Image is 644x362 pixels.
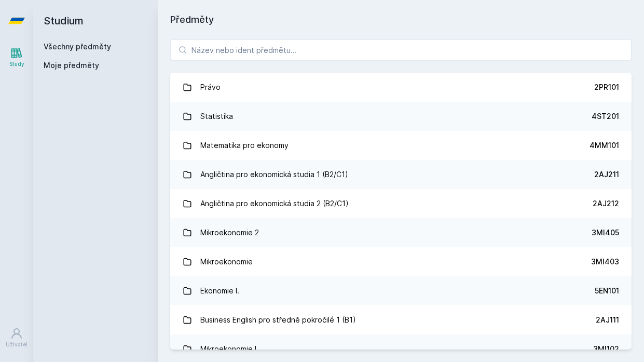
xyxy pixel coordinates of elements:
a: Mikroekonomie 2 3MI405 [170,218,632,247]
div: 4ST201 [592,111,619,122]
h1: Předměty [170,12,632,27]
div: Mikroekonomie I [200,339,256,359]
div: Statistika [200,106,233,127]
div: 3MI102 [593,344,619,354]
div: Mikroekonomie 2 [200,222,259,243]
div: Business English pro středně pokročilé 1 (B1) [200,310,356,330]
a: Study [2,42,31,73]
div: 5EN101 [595,286,619,296]
a: Právo 2PR101 [170,73,632,102]
div: Study [9,60,24,68]
a: Angličtina pro ekonomická studia 2 (B2/C1) 2AJ212 [170,189,632,218]
div: 3MI403 [591,257,619,267]
a: Ekonomie I. 5EN101 [170,276,632,305]
a: Matematika pro ekonomy 4MM101 [170,131,632,160]
div: Mikroekonomie [200,251,253,272]
div: 2PR101 [594,82,619,92]
div: 2AJ212 [593,198,619,209]
div: Matematika pro ekonomy [200,135,289,156]
a: Všechny předměty [44,42,111,51]
span: Moje předměty [44,60,99,71]
input: Název nebo ident předmětu… [170,39,632,60]
a: Mikroekonomie 3MI403 [170,247,632,276]
div: Právo [200,77,221,98]
div: Angličtina pro ekonomická studia 2 (B2/C1) [200,193,349,214]
a: Statistika 4ST201 [170,102,632,131]
div: 4MM101 [590,140,619,151]
a: Uživatel [2,322,31,354]
div: Ekonomie I. [200,280,239,301]
div: 2AJ211 [594,169,619,180]
div: 3MI405 [592,227,619,238]
div: Angličtina pro ekonomická studia 1 (B2/C1) [200,164,348,185]
div: Uživatel [6,341,28,348]
div: 2AJ111 [596,315,619,325]
a: Angličtina pro ekonomická studia 1 (B2/C1) 2AJ211 [170,160,632,189]
a: Business English pro středně pokročilé 1 (B1) 2AJ111 [170,305,632,334]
